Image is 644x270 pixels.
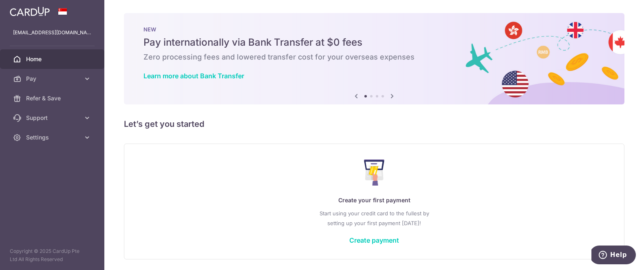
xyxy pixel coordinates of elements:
h6: Zero processing fees and lowered transfer cost for your overseas expenses [143,52,605,62]
span: Support [26,114,80,122]
img: CardUp [10,7,50,16]
h5: Let’s get you started [124,117,624,131]
h5: Pay internationally via Bank Transfer at $0 fees [143,36,605,49]
p: [EMAIL_ADDRESS][DOMAIN_NAME] [13,29,91,37]
a: Create payment [349,236,399,244]
span: Settings [26,133,80,142]
span: Pay [26,75,80,83]
img: Bank transfer banner [124,13,624,104]
a: Learn more about Bank Transfer [143,72,244,80]
p: NEW [143,26,605,33]
span: Refer & Save [26,94,80,102]
p: Start using your credit card to the fullest by setting up your first payment [DATE]! [141,208,608,228]
span: Home [26,55,80,63]
img: Make Payment [364,159,385,186]
iframe: Opens a widget where you can find more information [591,246,636,266]
p: Create your first payment [141,195,608,205]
